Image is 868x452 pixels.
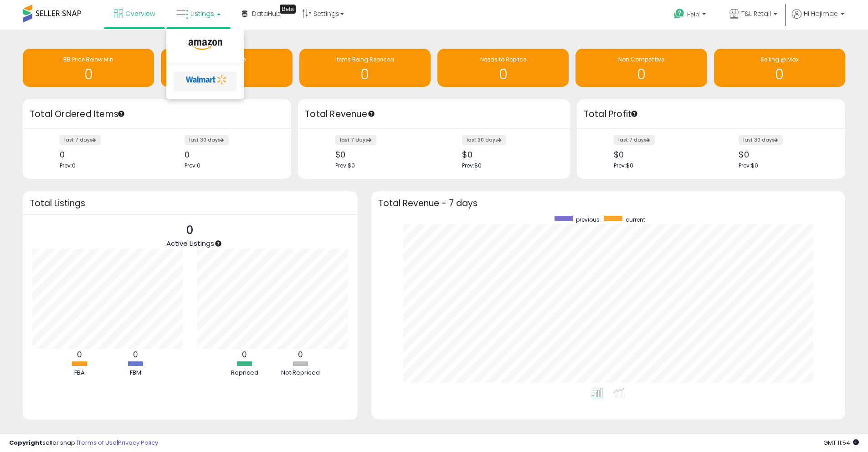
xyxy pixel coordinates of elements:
[739,150,829,159] div: $0
[378,200,838,207] h3: Total Revenue - 7 days
[214,239,222,248] div: Tooltip anchor
[462,162,482,169] span: Prev: $0
[630,110,638,118] div: Tooltip anchor
[190,9,214,18] span: Listings
[252,9,281,18] span: DataHub
[60,150,150,159] div: 0
[78,438,117,447] a: Terms of Use
[739,162,758,169] span: Prev: $0
[739,135,783,145] label: last 30 days
[242,349,247,360] b: 0
[741,9,771,18] span: T&L Retail
[77,349,82,360] b: 0
[185,150,275,159] div: 0
[626,216,645,223] span: current
[117,110,125,118] div: Tooltip anchor
[30,200,351,207] h3: Total Listings
[208,56,246,63] span: Inventory Age
[9,439,158,447] div: seller snap | |
[165,67,288,82] h1: 0
[52,369,107,377] div: FBA
[687,10,699,18] span: Help
[9,438,42,447] strong: Copyright
[185,135,229,145] label: last 30 days
[125,9,155,18] span: Overview
[575,49,707,87] a: Non Competitive 0
[480,56,526,63] span: Needs to Reprice
[714,49,845,87] a: Selling @ Max 0
[760,56,799,63] span: Selling @ Max
[108,369,163,377] div: FBM
[166,222,214,239] p: 0
[166,239,214,248] span: Active Listings
[667,1,715,30] a: Help
[437,49,569,87] a: Needs to Reprice 0
[335,135,376,145] label: last 7 days
[118,438,158,447] a: Privacy Policy
[27,67,149,82] h1: 0
[280,5,296,14] div: Tooltip anchor
[804,9,838,18] span: Hi Hajimae
[217,369,272,377] div: Repriced
[298,349,303,360] b: 0
[442,67,564,82] h1: 0
[823,438,859,447] span: 2025-09-17 11:54 GMT
[304,67,426,82] h1: 0
[335,162,355,169] span: Prev: $0
[673,8,685,20] i: Get Help
[23,49,154,87] a: BB Price Below Min 0
[614,150,704,159] div: $0
[614,162,633,169] span: Prev: $0
[30,108,284,121] h3: Total Ordered Items
[462,150,554,159] div: $0
[60,162,76,169] span: Prev: 0
[618,56,664,63] span: Non Competitive
[335,150,427,159] div: $0
[133,349,138,360] b: 0
[305,108,563,121] h3: Total Revenue
[299,49,431,87] a: Items Being Repriced 0
[335,56,394,63] span: Items Being Repriced
[584,108,838,121] h3: Total Profit
[185,162,200,169] span: Prev: 0
[161,49,292,87] a: Inventory Age 0
[63,56,113,63] span: BB Price Below Min
[273,369,328,377] div: Not Repriced
[576,216,600,223] span: previous
[60,135,101,145] label: last 7 days
[614,135,655,145] label: last 7 days
[580,67,702,82] h1: 0
[719,67,841,82] h1: 0
[792,9,844,30] a: Hi Hajimae
[462,135,506,145] label: last 30 days
[367,110,375,118] div: Tooltip anchor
